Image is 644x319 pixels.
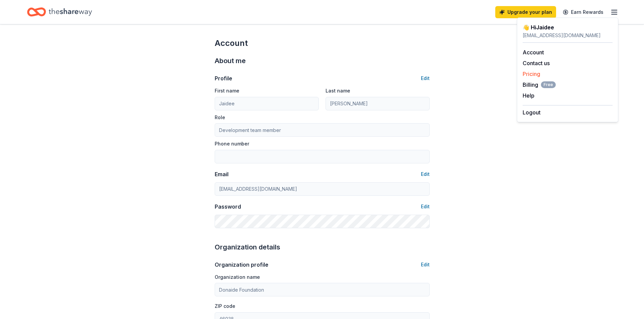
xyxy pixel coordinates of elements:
[215,55,430,66] div: About me
[215,274,260,281] label: Organization name
[27,4,92,20] a: Home
[215,203,241,211] div: Password
[421,74,430,82] button: Edit
[215,140,249,147] label: Phone number
[523,59,550,67] button: Contact us
[559,6,607,18] a: Earn Rewards
[523,91,534,100] button: Help
[421,261,430,269] button: Edit
[326,87,350,94] label: Last name
[523,31,613,39] div: [EMAIL_ADDRESS][DOMAIN_NAME]
[215,87,239,94] label: First name
[215,303,235,310] label: ZIP code
[215,170,229,178] div: Email
[421,170,430,178] button: Edit
[523,81,556,89] button: BillingFree
[523,49,544,56] a: Account
[523,23,613,31] div: 👋 Hi Jaidee
[215,261,268,269] div: Organization profile
[215,74,232,82] div: Profile
[215,114,225,121] label: Role
[421,203,430,211] button: Edit
[215,242,430,252] div: Organization details
[215,38,430,49] div: Account
[495,6,556,18] a: Upgrade your plan
[523,71,540,77] a: Pricing
[523,81,556,89] span: Billing
[541,81,556,88] span: Free
[523,108,541,116] button: Logout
